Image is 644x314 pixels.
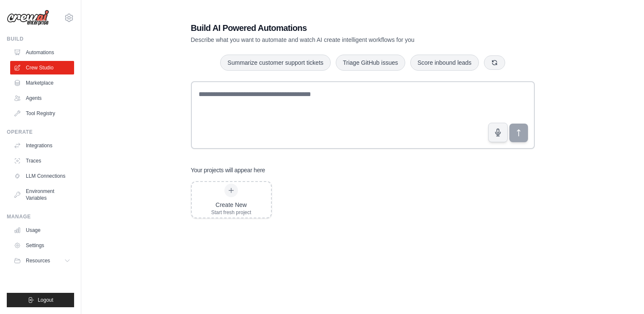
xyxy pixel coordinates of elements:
span: Resources [26,257,50,264]
button: Score inbound leads [410,55,479,71]
a: Tool Registry [10,107,74,120]
div: Operate [7,129,74,135]
a: Crew Studio [10,61,74,74]
a: Traces [10,154,74,168]
a: LLM Connections [10,169,74,183]
a: Settings [10,239,74,252]
button: Resources [10,254,74,267]
div: Build [7,36,74,42]
button: Get new suggestions [484,55,505,70]
a: Agents [10,91,74,105]
button: Logout [7,293,74,307]
a: Marketplace [10,76,74,90]
p: Describe what you want to automate and watch AI create intelligent workflows for you [191,36,475,44]
h1: Build AI Powered Automations [191,22,475,34]
div: Create New [211,201,252,209]
a: Environment Variables [10,185,74,205]
div: Manage [7,213,74,220]
button: Summarize customer support tickets [220,55,330,71]
a: Integrations [10,139,74,152]
img: Logo [7,10,49,26]
div: Start fresh project [211,209,252,216]
button: Click to speak your automation idea [488,123,508,142]
span: Logout [38,297,53,303]
a: Usage [10,223,74,237]
h3: Your projects will appear here [191,166,265,174]
a: Automations [10,46,74,59]
button: Triage GitHub issues [336,55,405,71]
